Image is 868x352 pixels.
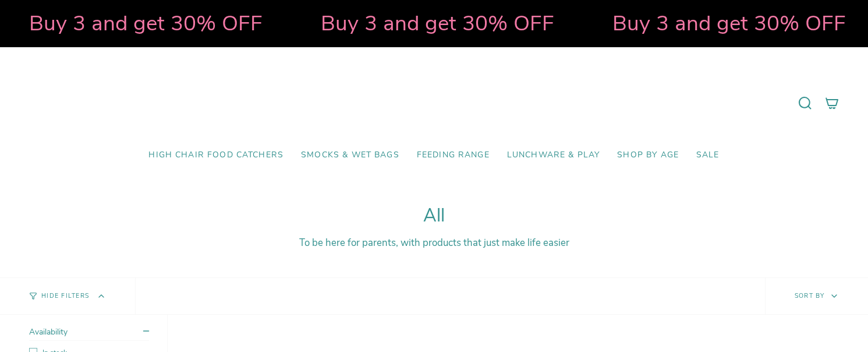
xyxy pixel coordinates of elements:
[41,293,89,300] span: Hide Filters
[498,142,608,169] a: Lunchware & Play
[320,9,554,38] strong: Buy 3 and get 30% OFF
[301,150,399,160] span: Smocks & Wet Bags
[612,9,845,38] strong: Buy 3 and get 30% OFF
[795,291,825,300] span: Sort by
[292,142,408,169] a: Smocks & Wet Bags
[29,9,262,38] strong: Buy 3 and get 30% OFF
[417,150,490,160] span: Feeding Range
[299,236,569,249] span: To be here for parents, with products that just make life easier
[507,150,600,160] span: Lunchware & Play
[617,150,679,160] span: Shop by Age
[140,142,292,169] a: High Chair Food Catchers
[688,142,728,169] a: SALE
[765,278,868,314] button: Sort by
[148,150,284,160] span: High Chair Food Catchers
[29,326,68,337] span: Availability
[334,65,534,142] a: Mumma’s Little Helpers
[408,142,498,169] a: Feeding Range
[29,205,839,227] h1: All
[696,150,720,160] span: SALE
[608,142,688,169] a: Shop by Age
[29,326,149,341] summary: Availability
